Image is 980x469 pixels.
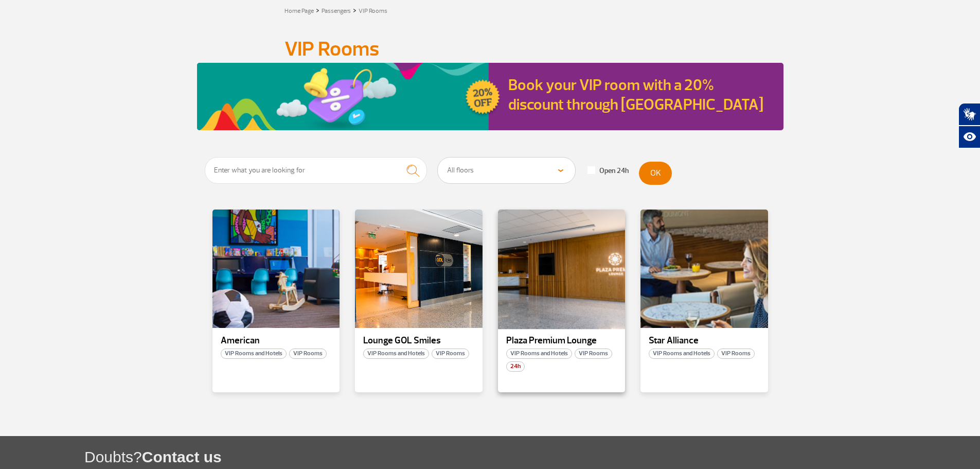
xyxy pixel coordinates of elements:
[506,349,572,359] span: VIP Rooms and Hotels
[575,349,612,359] span: VIP Rooms
[958,103,980,148] div: Plugin de acessibilidade da Hand Talk.
[284,40,696,58] h1: VIP Rooms
[506,361,525,372] span: 24h
[289,349,327,359] span: VIP Rooms
[197,63,502,130] img: Book your VIP room with a 20% discount through GaleON
[717,349,755,359] span: VIP Rooms
[353,4,357,16] a: >
[639,162,672,185] button: OK
[363,336,474,346] p: Lounge GOL Smiles
[221,336,332,346] p: American
[958,103,980,126] button: Abrir tradutor de língua de sinais.
[205,157,427,184] input: Enter what you are looking for
[587,166,629,176] label: Open 24h
[649,336,760,346] p: Star Alliance
[221,349,287,359] span: VIP Rooms and Hotels
[508,75,763,114] a: Book your VIP room with a 20% discount through [GEOGRAPHIC_DATA]
[359,7,387,15] a: VIP Rooms
[284,7,314,15] a: Home Page
[84,446,980,467] h1: Doubts?
[506,336,617,346] p: Plaza Premium Lounge
[432,349,469,359] span: VIP Rooms
[649,349,715,359] span: VIP Rooms and Hotels
[322,7,351,15] a: Passengers
[316,4,319,16] a: >
[142,448,222,465] span: Contact us
[363,349,429,359] span: VIP Rooms and Hotels
[958,126,980,148] button: Abrir recursos assistivos.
